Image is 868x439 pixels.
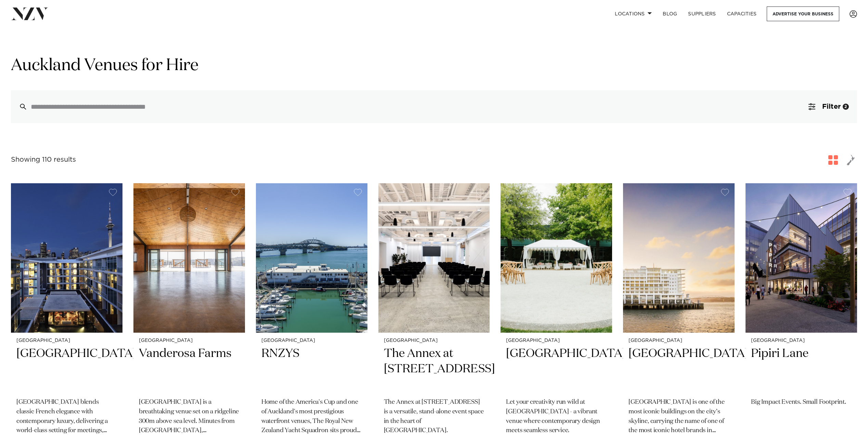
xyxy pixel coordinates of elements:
h2: RNZYS [261,346,362,392]
h2: [GEOGRAPHIC_DATA] [506,346,607,392]
a: Advertise your business [767,6,839,21]
h2: [GEOGRAPHIC_DATA] [16,346,117,392]
p: [GEOGRAPHIC_DATA] is a breathtaking venue set on a ridgeline 300m above sea level. Minutes from [... [139,398,239,436]
button: Filter2 [800,90,857,123]
a: Capacities [722,6,762,21]
h1: Auckland Venues for Hire [11,55,857,77]
h2: [GEOGRAPHIC_DATA] [629,346,729,392]
a: Locations [609,6,657,21]
h2: The Annex at [STREET_ADDRESS] [384,346,484,392]
div: Showing 110 results [11,155,76,165]
a: SUPPLIERS [683,6,721,21]
div: 2 [843,104,849,110]
h2: Vanderosa Farms [139,346,239,392]
p: Big Impact Events. Small Footprint. [751,398,852,407]
small: [GEOGRAPHIC_DATA] [751,338,852,343]
small: [GEOGRAPHIC_DATA] [16,338,117,343]
img: Sofitel Auckland Viaduct Harbour hotel venue [11,183,122,333]
p: [GEOGRAPHIC_DATA] is one of the most iconic buildings on the city’s skyline, carrying the name of... [629,398,729,436]
small: [GEOGRAPHIC_DATA] [629,338,729,343]
small: [GEOGRAPHIC_DATA] [506,338,607,343]
p: [GEOGRAPHIC_DATA] blends classic French elegance with contemporary luxury, delivering a world-cla... [16,398,117,436]
small: [GEOGRAPHIC_DATA] [139,338,239,343]
a: BLOG [657,6,683,21]
img: nzv-logo.png [11,8,48,20]
span: Filter [822,103,841,110]
p: Home of the America's Cup and one of Auckland's most prestigious waterfront venues, The Royal New... [261,398,362,436]
p: Let your creativity run wild at [GEOGRAPHIC_DATA] - a vibrant venue where contemporary design mee... [506,398,607,436]
small: [GEOGRAPHIC_DATA] [261,338,362,343]
p: The Annex at [STREET_ADDRESS] is a versatile, stand-alone event space in the heart of [GEOGRAPHIC... [384,398,484,436]
small: [GEOGRAPHIC_DATA] [384,338,484,343]
h2: Pipiri Lane [751,346,852,392]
